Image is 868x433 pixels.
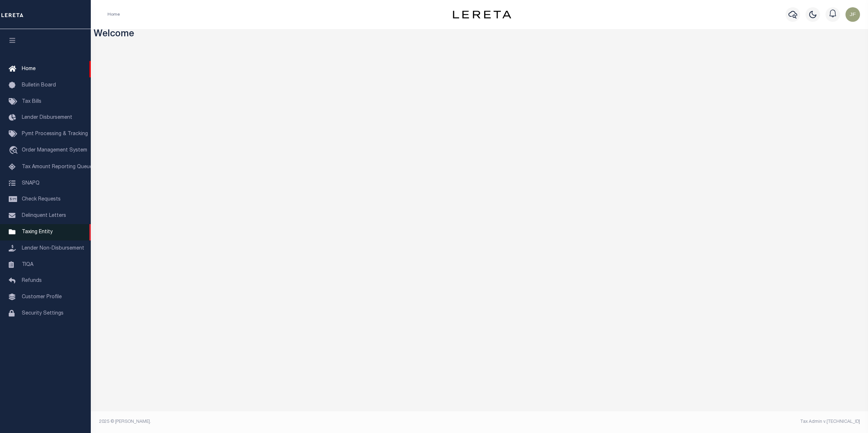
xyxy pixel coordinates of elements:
img: svg+xml;base64,PHN2ZyB4bWxucz0iaHR0cDovL3d3dy53My5vcmcvMjAwMC9zdmciIHBvaW50ZXItZXZlbnRzPSJub25lIi... [845,7,860,22]
div: Tax Admin v.[TECHNICAL_ID] [485,418,860,425]
li: Home [108,11,120,18]
span: Order Management System [22,148,87,153]
span: Bulletin Board [22,83,56,88]
span: Tax Bills [22,99,41,104]
span: TIQA [22,262,33,267]
span: Taxing Entity [22,230,53,235]
span: SNAPQ [22,181,40,186]
span: Lender Disbursement [22,115,72,120]
span: Home [22,66,36,72]
span: Refunds [22,278,42,283]
span: Pymt Processing & Tracking [22,131,88,137]
img: logo-dark.svg [453,11,511,19]
span: Customer Profile [22,295,62,300]
span: Security Settings [22,311,64,316]
span: Tax Amount Reporting Queue [22,165,93,170]
span: Lender Non-Disbursement [22,246,84,251]
i: travel_explore [9,146,20,155]
span: Check Requests [22,197,61,202]
h3: Welcome [94,29,865,40]
div: 2025 © [PERSON_NAME]. [94,418,480,425]
span: Delinquent Letters [22,213,66,218]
